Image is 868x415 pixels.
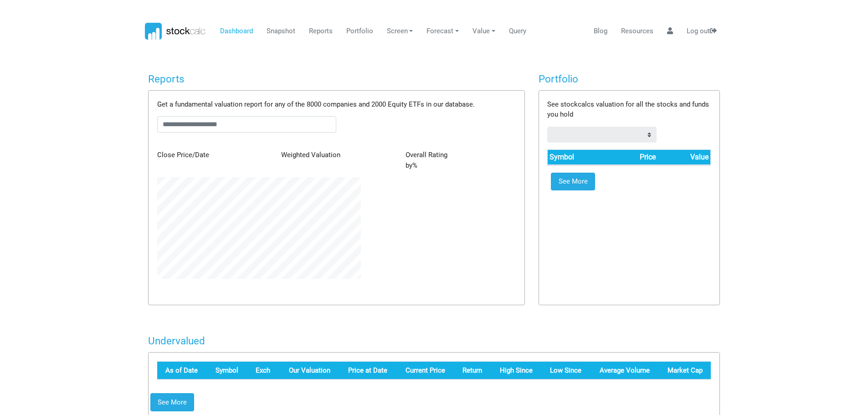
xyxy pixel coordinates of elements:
a: Log out [683,23,720,40]
th: Price [606,150,657,165]
th: Value [657,150,710,165]
a: Forecast [423,23,462,40]
a: Snapshot [263,23,298,40]
a: Value [469,23,499,40]
th: Low Since [541,361,590,379]
div: by % [399,150,523,170]
th: Average 30 day Volume [590,361,658,379]
th: Market Cap [658,361,711,379]
span: Overall Rating [406,151,447,159]
h4: Undervalued [148,335,720,347]
th: Close Price on the Reference Date [339,361,395,379]
th: High Since [490,361,541,379]
span: Close Price/Date [157,151,209,159]
h4: Portfolio [539,73,720,85]
th: Reference Date [157,361,207,379]
a: Blog [590,23,611,40]
th: Last Close Price [395,361,453,379]
th: Stock Exchange [247,361,279,379]
p: See stockcalcs valuation for all the stocks and funds you hold [547,99,711,120]
a: Resources [617,23,657,40]
a: Query [505,23,529,40]
a: Dashboard [216,23,256,40]
th: Symbol [548,150,606,165]
span: Weighted Valuation [281,151,340,159]
a: See More [551,173,595,191]
a: Reports [305,23,336,40]
a: See More [150,393,194,411]
h4: Reports [148,73,525,85]
th: Return since Reference Date [453,361,490,379]
th: Weighted Average Fundamental Valuation [279,361,339,379]
a: Screen [383,23,416,40]
a: Portfolio [343,23,376,40]
th: Stock Ticker [207,361,247,379]
p: Get a fundamental valuation report for any of the 8000 companies and 2000 Equity ETFs in our data... [157,99,516,110]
